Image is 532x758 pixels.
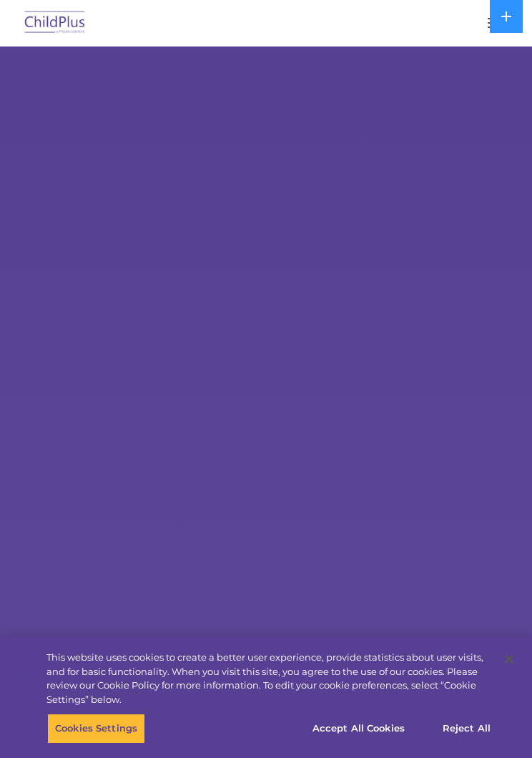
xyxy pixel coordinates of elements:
[305,714,413,744] button: Accept All Cookies
[21,6,89,40] img: ChildPlus by Procare Solutions
[422,714,511,744] button: Reject All
[47,714,145,744] button: Cookies Settings
[46,651,494,706] div: This website uses cookies to create a better user experience, provide statistics about user visit...
[493,643,525,675] button: Close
